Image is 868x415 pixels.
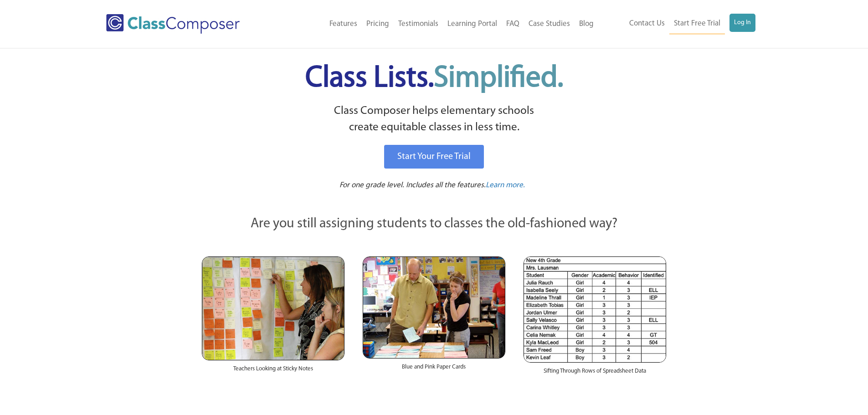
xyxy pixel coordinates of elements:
div: Sifting Through Rows of Spreadsheet Data [524,363,666,384]
a: Learn more. [486,180,525,191]
a: Blog [575,14,598,34]
span: For one grade level. Includes all the features. [339,181,486,189]
div: Teachers Looking at Sticky Notes [202,360,344,382]
a: Log In [729,14,755,32]
div: Blue and Pink Paper Cards [363,359,505,380]
img: Class Composer [106,14,240,34]
a: FAQ [502,14,524,34]
a: Contact Us [625,14,669,34]
span: Learn more. [486,181,525,189]
p: Class Composer helps elementary schools create equitable classes in less time. [200,103,668,136]
nav: Header Menu [598,14,755,34]
a: Features [325,14,362,34]
p: Are you still assigning students to classes the old-fashioned way? [202,214,667,234]
span: Start Your Free Trial [397,152,471,161]
a: Pricing [362,14,394,34]
span: Class Lists. [305,64,563,93]
a: Testimonials [394,14,443,34]
img: Blue and Pink Paper Cards [363,256,505,358]
nav: Header Menu [277,14,598,34]
a: Start Your Free Trial [384,145,484,169]
a: Learning Portal [443,14,502,34]
span: Simplified. [434,64,563,93]
img: Teachers Looking at Sticky Notes [202,256,344,360]
img: Spreadsheets [524,256,666,363]
a: Start Free Trial [669,14,725,34]
a: Case Studies [524,14,575,34]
